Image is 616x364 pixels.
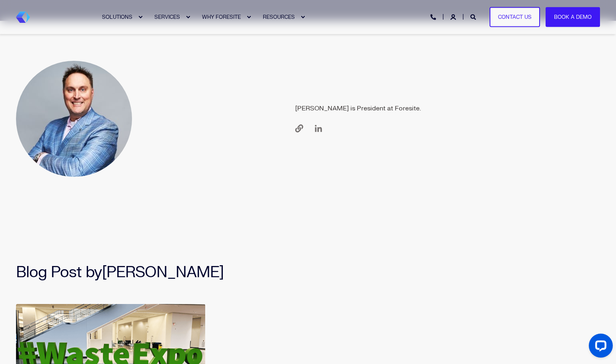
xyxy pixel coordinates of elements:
div: Expand RESOURCES [300,15,305,20]
span: RESOURCES [263,14,295,20]
h2: [PERSON_NAME] [16,265,600,280]
div: Expand WHY FORESITE [246,15,251,20]
a: Go to linkedin [309,124,322,132]
a: Open Search [470,13,478,20]
a: Login [450,13,458,20]
a: Go to author's website [295,124,309,132]
a: Back to Home [16,12,30,23]
div: Expand SERVICES [186,15,190,20]
img: Foresite brand mark, a hexagon shape of blues with a directional arrow to the right hand side [16,12,30,23]
span: [PERSON_NAME] is President at Foresite. [295,101,421,116]
a: Contact Us [490,7,540,27]
div: Expand SOLUTIONS [138,15,143,20]
img: avatar [16,61,132,177]
a: Book a Demo [546,7,600,27]
iframe: LiveChat chat widget [582,330,616,364]
span: Blog Post by [16,263,102,282]
span: WHY FORESITE [202,14,241,20]
span: SOLUTIONS [102,14,132,20]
